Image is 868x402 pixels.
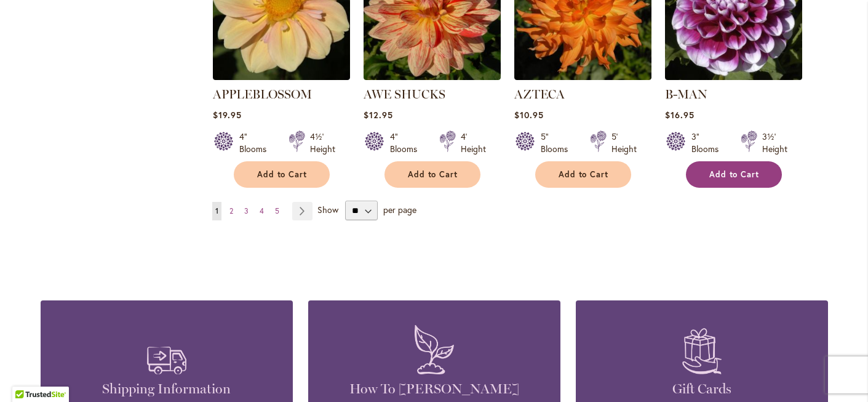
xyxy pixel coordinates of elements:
a: 5 [272,202,282,220]
a: APPLEBLOSSOM [213,71,350,82]
span: 1 [215,206,218,215]
span: 2 [229,206,233,215]
span: Add to Cart [408,169,458,180]
div: 5' Height [611,131,637,155]
div: 5" Blooms [541,131,575,155]
div: 4" Blooms [390,131,424,155]
a: AZTECA [514,87,565,102]
span: per page [383,204,416,215]
a: AWE SHUCKS [364,87,445,102]
span: Show [317,204,338,215]
div: 3½' Height [762,131,787,155]
span: $12.95 [364,109,393,121]
div: 3" Blooms [691,131,726,155]
a: 3 [241,202,252,220]
span: 4 [260,206,264,215]
button: Add to Cart [686,161,782,188]
span: 5 [275,206,279,215]
div: 4" Blooms [239,131,274,155]
a: B-MAN [665,87,707,102]
span: Add to Cart [257,169,308,180]
a: 4 [257,202,267,220]
span: $19.95 [213,109,242,121]
a: APPLEBLOSSOM [213,87,312,102]
span: $16.95 [665,109,695,121]
iframe: Launch Accessibility Center [9,358,44,393]
button: Add to Cart [535,161,631,188]
h4: How To [PERSON_NAME] [327,380,542,398]
div: 4' Height [461,131,486,155]
div: 4½' Height [310,131,335,155]
a: B-MAN [665,71,802,82]
span: Add to Cart [559,169,609,180]
h4: Gift Cards [594,380,810,398]
a: 2 [226,202,236,220]
button: Add to Cart [234,161,330,188]
a: AZTECA [514,71,651,82]
button: Add to Cart [384,161,480,188]
h4: Shipping Information [59,380,274,398]
span: $10.95 [514,109,544,121]
a: AWE SHUCKS [364,71,501,82]
span: 3 [244,206,249,215]
span: Add to Cart [709,169,760,180]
